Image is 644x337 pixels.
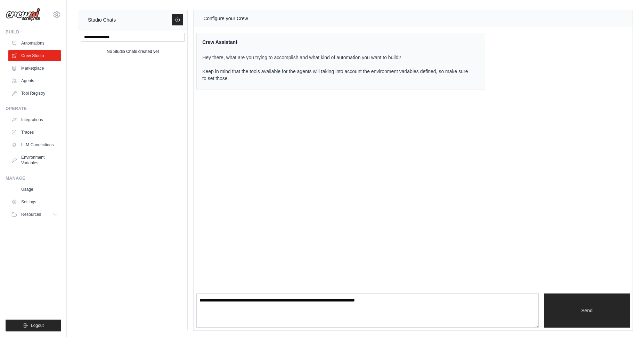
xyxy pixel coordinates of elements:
span: Resources [21,212,41,217]
div: No Studio Chats created yet [107,47,159,56]
div: Configure your Crew [203,14,248,23]
a: Usage [8,184,61,195]
a: LLM Connections [8,139,61,150]
a: Crew Studio [8,50,61,61]
button: Logout [6,320,61,331]
button: Send [544,293,630,328]
span: Logout [31,323,44,328]
a: Marketplace [8,63,61,74]
a: Integrations [8,114,61,125]
div: Manage [6,175,61,181]
div: Operate [6,106,61,111]
div: Build [6,29,61,35]
a: Automations [8,38,61,49]
a: Agents [8,75,61,86]
div: Crew Assistant [202,39,471,46]
div: Studio Chats [88,16,116,24]
a: Environment Variables [8,152,61,168]
p: Hey there, what are you trying to accomplish and what kind of automation you want to build? Keep ... [202,54,471,82]
img: Logo [6,8,40,21]
a: Settings [8,196,61,207]
a: Traces [8,127,61,138]
a: Tool Registry [8,88,61,99]
button: Resources [8,209,61,220]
